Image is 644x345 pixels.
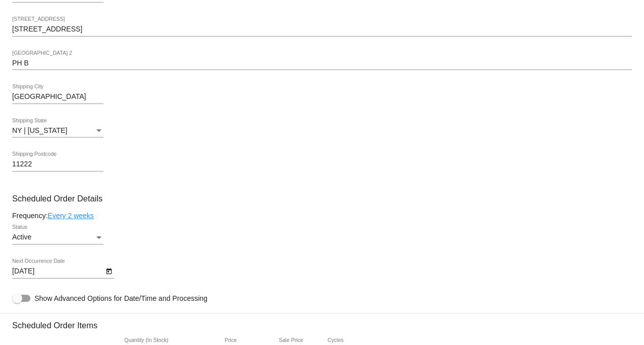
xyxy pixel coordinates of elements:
[12,25,632,33] input: Shipping Street 1
[12,233,31,241] span: Active
[12,126,67,134] span: NY | [US_STATE]
[48,212,94,220] a: Every 2 weeks
[12,160,103,168] input: Shipping Postcode
[103,265,114,276] button: Open calendar
[12,267,103,275] input: Next Occurrence Date
[12,127,103,135] mat-select: Shipping State
[12,194,632,203] h3: Scheduled Order Details
[12,212,632,220] div: Frequency:
[34,293,207,303] span: Show Advanced Options for Date/Time and Processing
[12,233,103,241] mat-select: Status
[12,59,632,67] input: Shipping Street 2
[12,93,103,101] input: Shipping City
[12,313,632,330] h3: Scheduled Order Items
